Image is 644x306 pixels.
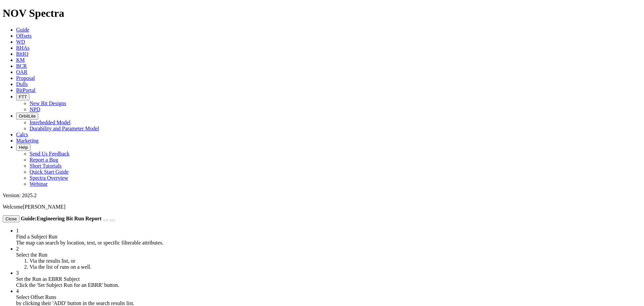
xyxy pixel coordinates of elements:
[16,39,25,45] a: WD
[19,114,36,119] span: OrbitLite
[30,151,69,157] a: Send Us Feedback
[23,204,65,210] span: [PERSON_NAME]
[30,163,62,169] a: Short Tutorials
[16,240,163,246] span: The map can search by location, text, or specific filterable attributes.
[16,81,28,87] a: Dulls
[30,175,68,181] a: Spectra Overview
[16,228,641,234] div: 1
[37,216,101,221] span: Engineering Bit Run Report
[16,246,641,252] div: 2
[16,45,30,51] a: BHAs
[16,294,56,300] span: Select Offset Runs
[16,113,38,120] button: OrbitLite
[16,27,29,33] a: Guide
[16,282,119,288] span: Click the 'Set Subject Run for an EBRR' button.
[16,144,31,151] button: Help
[16,234,57,239] span: Find a Subject Run
[16,33,32,39] a: Offsets
[30,126,99,131] a: Durability and Parameter Model
[3,192,641,199] div: Version: 2025.2
[3,215,19,222] button: Close
[30,100,66,106] a: New Bit Designs
[19,94,27,99] span: FTT
[16,51,28,57] a: BitIQ
[30,157,58,163] a: Report a Bug
[16,300,134,306] span: by clicking their 'ADD' button in the search results list.
[16,75,35,81] a: Proposal
[30,258,75,264] span: Via the results list, or
[21,216,103,221] strong: Guide:
[16,87,36,93] a: BitPortal
[16,69,28,75] a: OAR
[16,276,80,282] span: Set the Run as EBRR Subject
[3,204,641,210] p: Welcome
[3,7,641,19] h1: NOV Spectra
[30,181,48,187] a: Webinar
[16,57,25,63] a: KM
[16,93,30,100] button: FTT
[30,169,68,175] a: Quick Start Guide
[16,138,39,143] a: Marketing
[30,106,40,112] a: NPD
[30,120,70,125] a: Interbedded Model
[16,270,641,276] div: 3
[16,252,47,258] span: Select the Run
[30,264,92,270] span: Via the list of runs on a well.
[16,63,27,69] a: BCR
[19,145,28,150] span: Help
[16,132,28,137] a: Calcs
[16,288,641,294] div: 4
